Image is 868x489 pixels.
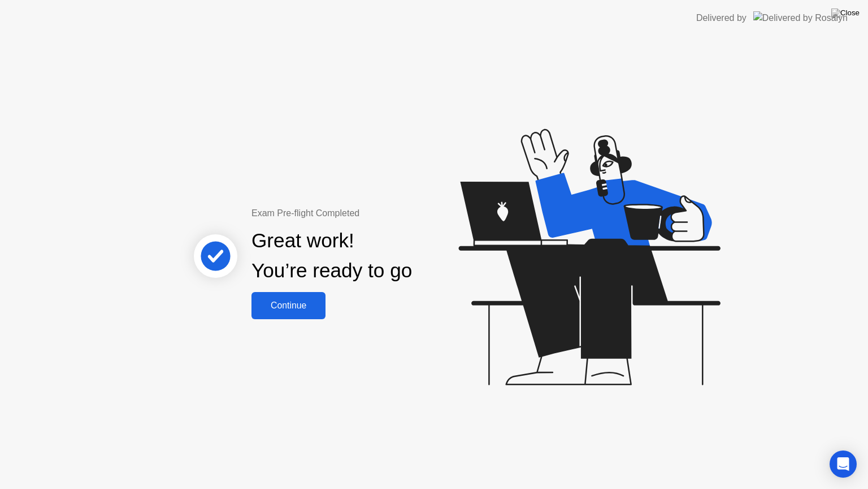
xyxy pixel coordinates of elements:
[251,207,485,220] div: Exam Pre-flight Completed
[830,451,857,478] div: Open Intercom Messenger
[251,226,412,286] div: Great work! You’re ready to go
[255,301,322,311] div: Continue
[696,11,747,25] div: Delivered by
[831,8,860,18] img: Close
[251,292,325,319] button: Continue
[753,11,848,24] img: Delivered by Rosalyn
